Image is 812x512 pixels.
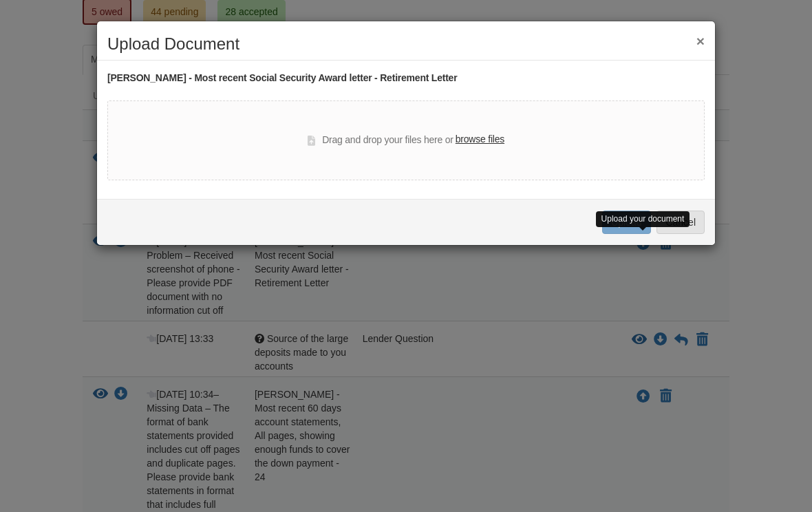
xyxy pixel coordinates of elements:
label: browse files [456,132,504,147]
button: × [696,34,705,48]
h2: Upload Document [107,35,705,53]
div: Drag and drop your files here or [308,132,504,149]
div: [PERSON_NAME] - Most recent Social Security Award letter - Retirement Letter [107,71,705,86]
div: Upload your document [596,211,690,227]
